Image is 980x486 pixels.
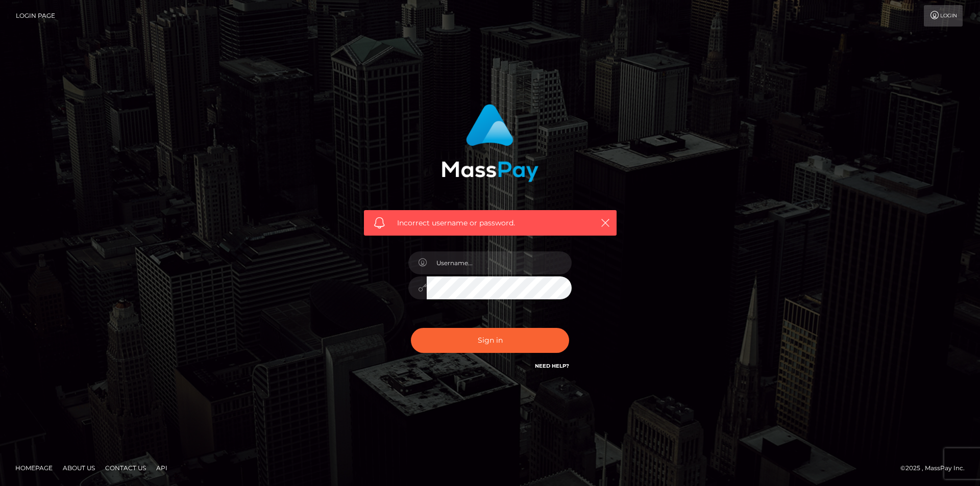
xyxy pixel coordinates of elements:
[101,460,150,476] a: Contact Us
[900,463,972,474] div: © 2025 , MassPay Inc.
[411,328,569,353] button: Sign in
[397,218,583,228] span: Incorrect username or password.
[427,251,572,274] input: Username...
[924,5,963,27] a: Login
[16,5,55,27] a: Login Page
[442,104,538,182] img: MassPay Login
[11,460,57,476] a: Homepage
[59,460,99,476] a: About Us
[152,460,171,476] a: API
[535,363,569,369] a: Need Help?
